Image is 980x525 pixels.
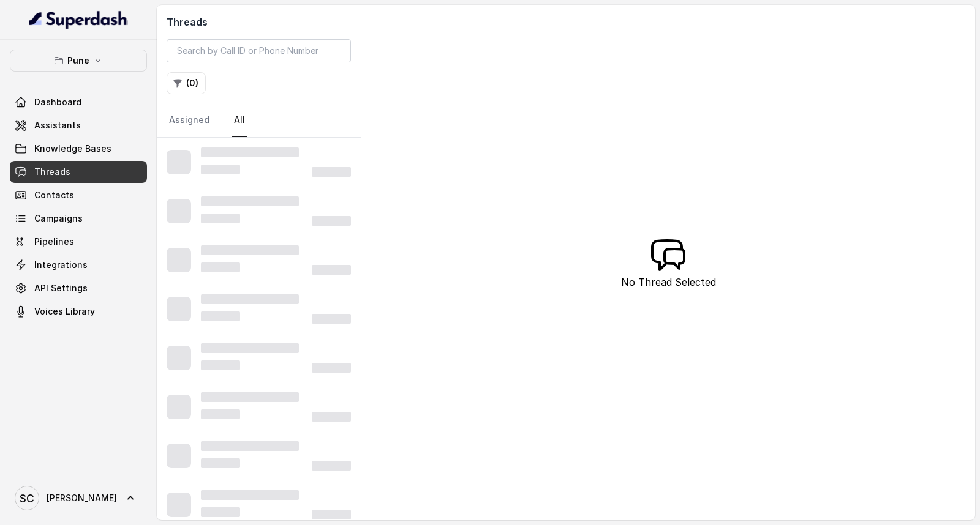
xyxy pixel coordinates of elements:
span: Contacts [34,189,74,201]
a: Assigned [167,104,212,137]
a: [PERSON_NAME] [10,481,147,515]
button: Pune [10,50,147,72]
span: Voices Library [34,305,95,318]
a: Campaigns [10,207,147,229]
span: Threads [34,166,70,178]
span: Knowledge Bases [34,143,111,155]
img: light.svg [29,10,128,29]
span: Pipelines [34,236,74,248]
span: API Settings [34,282,88,294]
input: Search by Call ID or Phone Number [167,39,351,62]
span: [PERSON_NAME] [47,492,117,504]
a: Knowledge Bases [10,138,147,160]
h2: Threads [167,15,351,29]
button: (0) [167,72,206,94]
a: Integrations [10,254,147,276]
span: Assistants [34,119,81,132]
text: SC [20,492,34,505]
a: All [232,104,247,137]
a: Voices Library [10,300,147,322]
span: Campaigns [34,212,83,225]
span: Dashboard [34,96,81,108]
a: API Settings [10,277,147,299]
p: No Thread Selected [621,275,716,289]
a: Contacts [10,184,147,206]
span: Integrations [34,259,88,271]
a: Pipelines [10,231,147,253]
a: Assistants [10,114,147,136]
p: Pune [67,53,89,68]
a: Threads [10,161,147,183]
a: Dashboard [10,91,147,113]
nav: Tabs [167,104,351,137]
